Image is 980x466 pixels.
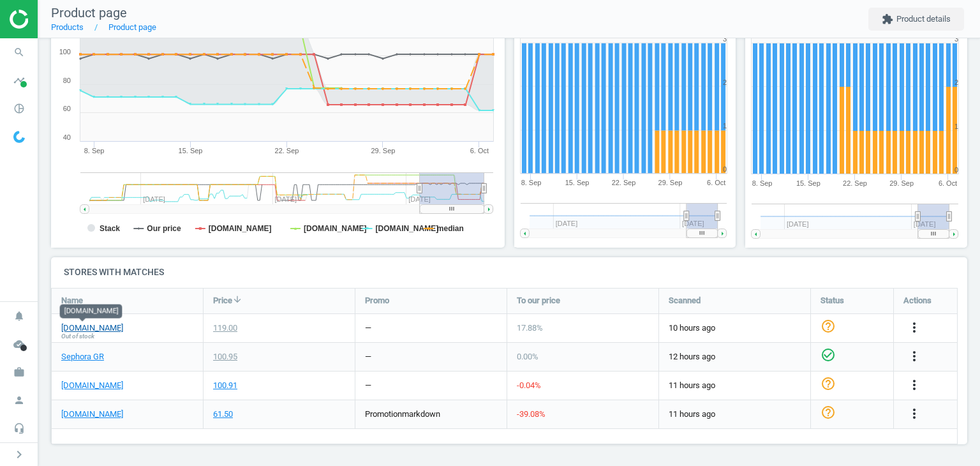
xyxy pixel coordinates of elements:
[521,179,541,187] tspan: 8. Sep
[820,405,836,420] i: help_outline
[723,35,727,43] text: 3
[108,22,156,32] a: Product page
[213,351,237,363] div: 100.95
[63,133,71,141] text: 40
[820,295,844,306] span: Status
[59,48,71,56] text: 100
[60,304,122,318] div: [DOMAIN_NAME]
[723,166,727,174] text: 0
[61,322,123,334] a: [DOMAIN_NAME]
[889,179,914,187] tspan: 29. Sep
[907,349,922,365] button: more_vert
[723,79,727,86] text: 2
[517,295,560,306] span: To our price
[365,351,371,363] div: —
[51,5,127,20] span: Product page
[7,304,31,328] i: notifications
[275,147,299,154] tspan: 22. Sep
[907,406,922,421] i: more_vert
[7,360,31,384] i: work
[820,319,836,334] i: help_outline
[61,332,94,341] span: Out of stock
[51,22,84,32] a: Products
[669,322,801,334] span: 10 hours ago
[7,332,31,356] i: cloud_done
[723,123,727,130] text: 1
[63,77,71,84] text: 80
[61,295,83,306] span: Name
[147,224,181,233] tspan: Our price
[7,68,31,93] i: timeline
[517,380,541,390] span: -0.04 %
[437,224,464,233] tspan: median
[179,147,203,154] tspan: 15. Sep
[907,406,922,423] button: more_vert
[669,351,801,363] span: 12 hours ago
[365,380,371,391] div: —
[232,294,242,304] i: arrow_downward
[612,179,636,187] tspan: 22. Sep
[820,376,836,391] i: help_outline
[954,123,958,130] text: 1
[365,409,402,419] span: promotion
[517,409,546,419] span: -39.08 %
[376,224,439,233] tspan: [DOMAIN_NAME]
[10,10,100,29] img: ajHJNr6hYgQAAAAASUVORK5CYII=
[658,179,683,187] tspan: 29. Sep
[954,166,958,174] text: 0
[213,322,237,334] div: 119.00
[365,295,389,306] span: Promo
[7,96,31,121] i: pie_chart_outlined
[796,179,820,187] tspan: 15. Sep
[63,105,71,112] text: 60
[907,377,922,394] button: more_vert
[213,295,232,306] span: Price
[752,179,773,187] tspan: 8. Sep
[907,377,922,393] i: more_vert
[13,131,25,143] img: wGWNvw8QSZomAAAAABJRU5ErkJggg==
[11,447,27,462] i: chevron_right
[470,147,489,154] tspan: 6. Oct
[365,322,371,334] div: —
[939,179,957,187] tspan: 6. Oct
[51,257,967,287] h4: Stores with matches
[371,147,396,154] tspan: 29. Sep
[907,349,922,364] i: more_vert
[7,40,31,64] i: search
[402,409,440,419] span: markdown
[907,320,922,335] i: more_vert
[100,224,120,233] tspan: Stack
[61,409,123,420] a: [DOMAIN_NAME]
[954,79,958,86] text: 2
[707,179,725,187] tspan: 6. Oct
[669,409,801,420] span: 11 hours ago
[565,179,589,187] tspan: 15. Sep
[61,351,104,363] a: Sephora GR
[907,320,922,336] button: more_vert
[209,224,272,233] tspan: [DOMAIN_NAME]
[84,147,105,154] tspan: 8. Sep
[868,8,964,31] button: extensionProduct details
[669,295,701,306] span: Scanned
[517,352,538,361] span: 0.00 %
[954,35,958,43] text: 3
[882,13,893,25] i: extension
[7,416,31,440] i: headset_mic
[3,446,35,463] button: chevron_right
[213,380,237,391] div: 100.91
[213,409,233,420] div: 61.50
[820,347,836,363] i: check_circle_outline
[7,388,31,412] i: person
[843,179,867,187] tspan: 22. Sep
[669,380,801,391] span: 11 hours ago
[517,323,543,333] span: 17.88 %
[304,224,367,233] tspan: [DOMAIN_NAME]
[903,295,932,306] span: Actions
[61,380,123,391] a: [DOMAIN_NAME]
